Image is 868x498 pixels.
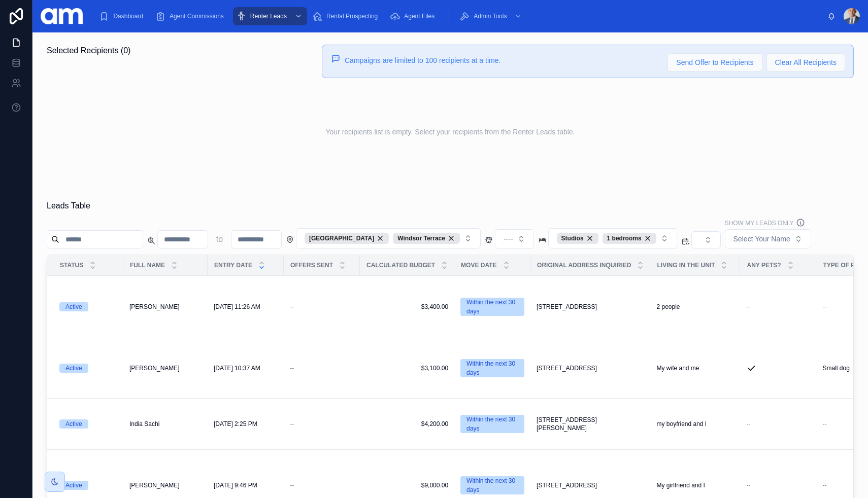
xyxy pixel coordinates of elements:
label: Show My Leads Only [725,218,794,227]
span: Select Your Name [733,234,790,244]
a: Renter Leads [233,7,307,25]
span: [PERSON_NAME] [129,481,180,489]
p: Selected Recipients (0) [47,45,130,57]
a: [PERSON_NAME] [129,364,202,372]
a: -- [290,303,354,311]
a: Within the next 30 days [460,359,524,377]
button: Select Button [691,231,721,248]
span: [DATE] 10:37 AM [214,364,260,372]
div: Active [65,364,82,373]
span: -- [290,364,294,372]
span: Full Name [130,261,165,269]
a: [STREET_ADDRESS] [537,364,644,372]
span: [PERSON_NAME] [129,303,180,311]
span: Renter Leads [250,12,287,20]
span: [STREET_ADDRESS] [537,303,597,311]
span: Small dog [822,364,849,372]
span: [DATE] 2:25 PM [214,420,257,428]
button: Clear All Recipients [766,53,845,72]
p: to [216,233,223,245]
div: scrollable content [91,5,827,27]
span: ---- [504,234,513,244]
a: -- [290,420,354,428]
span: Send Offer to Recipients [676,57,753,67]
span: [PERSON_NAME] [129,364,180,372]
span: Living in the Unit [657,261,715,269]
button: Select Button [725,229,811,248]
button: Unselect WINDSOR_TERRACE [393,233,460,244]
span: Calculated Budget [366,261,435,269]
span: Original Address Inquiried [537,261,631,269]
div: Active [65,419,82,429]
div: Active [65,481,82,490]
a: Active [59,302,117,311]
a: $3,100.00 [366,364,448,372]
a: Within the next 30 days [460,298,524,316]
a: $9,000.00 [366,481,448,489]
div: Within the next 30 days [466,298,518,316]
a: [PERSON_NAME] [129,481,202,489]
span: Move Date [461,261,496,269]
button: Unselect PROSPECT_HEIGHTS [305,233,389,244]
span: Type of Pet [823,261,862,269]
a: -- [290,364,354,372]
a: [STREET_ADDRESS][PERSON_NAME] [537,416,644,432]
a: Admin Tools [456,7,527,25]
span: -- [822,481,826,489]
a: Agent Files [387,7,442,25]
span: Any Pets? [747,261,781,269]
a: Active [59,481,117,490]
span: Rental Prospecting [326,12,378,20]
div: 1 bedrooms [603,233,656,244]
a: Active [59,364,117,373]
a: [STREET_ADDRESS] [537,481,644,489]
div: Within the next 30 days [466,359,518,377]
span: Clear All Recipients [775,57,837,67]
div: Campaigns are limited to 100 recipients at a time. [345,55,659,65]
div: [GEOGRAPHIC_DATA] [305,233,389,244]
button: Select Button [495,229,534,248]
span: -- [746,481,750,489]
div: Windsor Terrace [393,233,460,244]
a: [DATE] 10:37 AM [214,364,278,372]
a: [DATE] 2:25 PM [214,420,278,428]
a: Within the next 30 days [460,415,524,433]
span: Dashboard [113,12,143,20]
span: [DATE] 9:46 PM [214,481,257,489]
span: India Sachi [129,420,159,428]
span: My girlfriend and I [656,481,705,489]
a: -- [290,481,354,489]
a: [PERSON_NAME] [129,303,202,311]
span: -- [746,420,750,428]
button: Select Button [296,228,481,248]
span: $4,200.00 [366,420,448,428]
a: India Sachi [129,420,202,428]
span: Leads Table [47,200,90,212]
button: Unselect STUDIOS [557,233,598,244]
a: [DATE] 11:26 AM [214,303,278,311]
span: -- [290,481,294,489]
a: [STREET_ADDRESS] [537,303,644,311]
span: -- [290,303,294,311]
span: -- [822,420,826,428]
a: Within the next 30 days [460,476,524,494]
a: -- [746,420,810,428]
span: -- [822,303,826,311]
span: [DATE] 11:26 AM [214,303,260,311]
img: App logo [41,8,83,24]
div: Studios [557,233,598,244]
button: Unselect I_1_BEDROOMS [603,233,656,244]
a: $3,400.00 [366,303,448,311]
span: My wife and me [656,364,699,372]
a: Dashboard [96,7,150,25]
div: Within the next 30 days [466,415,518,433]
span: -- [746,303,750,311]
button: Select Button [548,228,677,248]
a: Active [59,419,117,429]
span: 2 people [656,303,680,311]
a: Rental Prospecting [309,7,385,25]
